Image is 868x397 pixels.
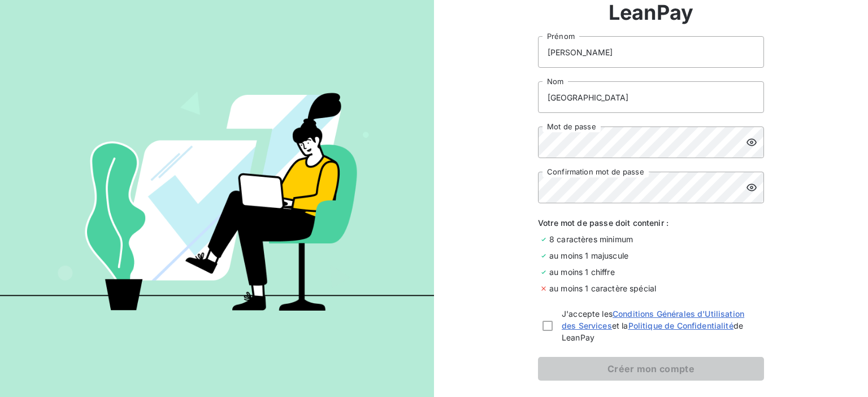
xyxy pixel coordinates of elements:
span: J'accepte les et la de LeanPay [562,308,759,343]
span: 8 caractères minimum [549,233,633,245]
span: au moins 1 caractère spécial [549,282,656,294]
span: au moins 1 majuscule [549,250,628,261]
span: Votre mot de passe doit contenir : [538,217,764,229]
span: au moins 1 chiffre [549,266,615,278]
a: Conditions Générales d'Utilisation des Services [562,309,744,330]
input: placeholder [538,81,764,113]
button: Créer mon compte [538,357,764,381]
input: placeholder [538,36,764,68]
a: Politique de Confidentialité [628,321,734,330]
